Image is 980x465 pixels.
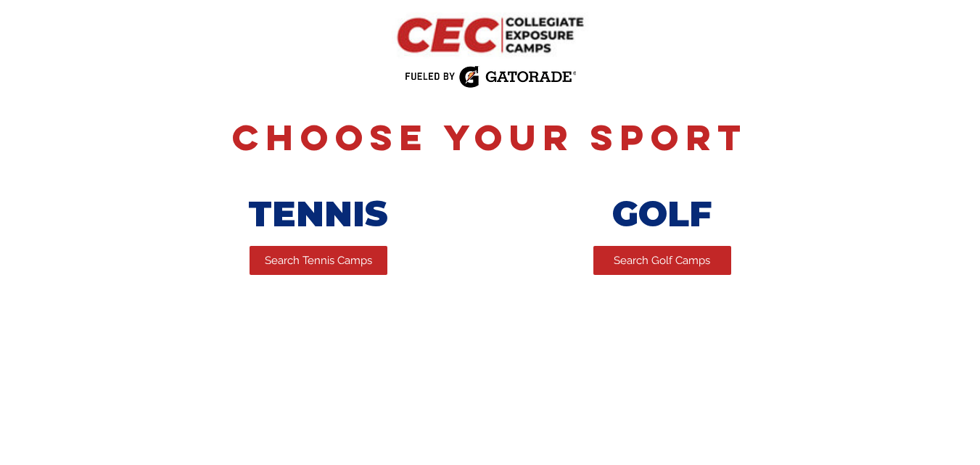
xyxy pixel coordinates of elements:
img: CEC Logo Primary.png [379,6,601,65]
a: Search Tennis Camps [250,246,387,275]
img: Fueled by Gatorade.png [404,65,576,89]
span: Search Tennis Camps [265,253,372,268]
span: Choose Your Sport [232,115,748,160]
span: GOLF [612,193,712,235]
span: TENNIS [248,193,388,235]
a: Search Golf Camps [593,246,731,275]
span: Search Golf Camps [614,253,710,268]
